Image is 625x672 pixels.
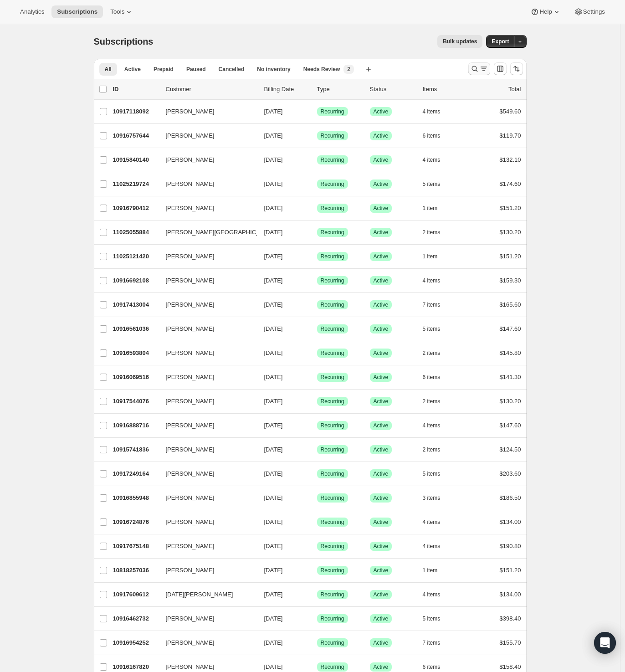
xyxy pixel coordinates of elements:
span: 4 items [423,422,441,429]
span: No inventory [257,66,290,73]
div: Items [423,85,468,94]
span: [PERSON_NAME] [166,566,215,575]
span: 6 items [423,132,441,139]
span: Active [374,229,389,236]
span: $130.20 [500,398,521,405]
button: [PERSON_NAME] [160,273,251,288]
button: [PERSON_NAME] [160,611,251,626]
span: 4 items [423,277,441,284]
button: [PERSON_NAME] [160,346,251,360]
span: $165.60 [500,301,521,308]
span: Active [374,422,389,429]
p: Customer [166,85,257,94]
span: Paused [186,66,206,73]
div: 10916561036[PERSON_NAME][DATE]SuccessRecurringSuccessActive5 items$147.60 [113,323,521,335]
span: Recurring [321,446,344,453]
span: 3 items [423,494,441,502]
span: Active [374,301,389,308]
span: Active [374,615,389,622]
p: 10916167820 [113,662,159,672]
button: Sort the results [510,62,523,75]
button: [PERSON_NAME] [160,370,251,385]
span: 5 items [423,615,441,622]
span: [DATE] [264,229,283,236]
span: [PERSON_NAME] [166,300,215,309]
span: [PERSON_NAME] [166,252,215,261]
div: 10916069516[PERSON_NAME][DATE]SuccessRecurringSuccessActive6 items$141.30 [113,371,521,384]
span: Recurring [321,398,344,405]
span: [DATE] [264,422,283,429]
div: Type [317,85,363,94]
div: 10917413004[PERSON_NAME][DATE]SuccessRecurringSuccessActive7 items$165.60 [113,298,521,311]
p: 11025121420 [113,252,159,261]
button: 7 items [423,636,451,649]
span: 2 items [423,398,441,405]
span: [DATE] [264,567,283,574]
span: Recurring [321,301,344,308]
span: [PERSON_NAME] [166,662,215,672]
p: 10916561036 [113,324,159,333]
div: 10917118092[PERSON_NAME][DATE]SuccessRecurringSuccessActive4 items$549.60 [113,105,521,118]
button: [PERSON_NAME] [160,491,251,505]
span: [DATE] [264,205,283,211]
span: [PERSON_NAME] [166,324,215,333]
p: 10917544076 [113,397,159,406]
button: [PERSON_NAME] [160,467,251,481]
span: $132.10 [500,156,521,163]
button: 5 items [423,467,451,480]
p: 10917675148 [113,542,159,551]
span: Recurring [321,156,344,164]
span: [DATE] [264,253,283,260]
span: Active [374,494,389,502]
span: Active [374,567,389,574]
span: [DATE] [264,543,283,549]
span: [DATE] [264,663,283,670]
span: 4 items [423,108,441,115]
button: 4 items [423,105,451,118]
span: [DATE] [264,615,283,622]
span: Recurring [321,325,344,333]
div: 10818257036[PERSON_NAME][DATE]SuccessRecurringSuccessActive1 item$151.20 [113,564,521,577]
button: [PERSON_NAME] [160,298,251,312]
span: 4 items [423,518,441,526]
span: [PERSON_NAME] [166,349,215,358]
span: Recurring [321,663,344,671]
span: $130.20 [500,229,521,236]
span: [DATE] [264,301,283,308]
span: [DATE] [264,591,283,598]
span: [PERSON_NAME] [166,518,215,527]
button: Create new view [361,63,376,76]
span: All [105,66,112,73]
span: Active [374,325,389,333]
button: [DATE][PERSON_NAME] [160,587,251,602]
div: 10916593804[PERSON_NAME][DATE]SuccessRecurringSuccessActive2 items$145.80 [113,347,521,359]
span: Settings [583,8,605,15]
button: [PERSON_NAME][GEOGRAPHIC_DATA] [160,225,251,240]
span: Recurring [321,422,344,429]
p: 10916593804 [113,349,159,358]
span: Recurring [321,180,344,188]
span: [DATE] [264,518,283,525]
span: [PERSON_NAME] [166,373,215,382]
span: Active [374,374,389,381]
p: 11025055884 [113,228,159,237]
span: $398.40 [500,615,521,622]
span: 7 items [423,301,441,308]
span: [DATE] [264,374,283,380]
span: [PERSON_NAME] [166,131,215,140]
span: $159.30 [500,277,521,284]
span: 4 items [423,591,441,598]
span: [DATE] [264,446,283,453]
button: Help [525,5,566,18]
span: [DATE] [264,156,283,163]
div: 11025219724[PERSON_NAME][DATE]SuccessRecurringSuccessActive5 items$174.60 [113,178,521,190]
div: 10916724876[PERSON_NAME][DATE]SuccessRecurringSuccessActive4 items$134.00 [113,516,521,528]
button: 3 items [423,492,451,504]
button: [PERSON_NAME] [160,563,251,578]
div: 10916888716[PERSON_NAME][DATE]SuccessRecurringSuccessActive4 items$147.60 [113,419,521,432]
span: 5 items [423,180,441,188]
div: 10916855948[PERSON_NAME][DATE]SuccessRecurringSuccessActive3 items$186.50 [113,492,521,504]
button: 4 items [423,516,451,528]
p: 10915741836 [113,445,159,454]
span: [DATE] [264,132,283,139]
